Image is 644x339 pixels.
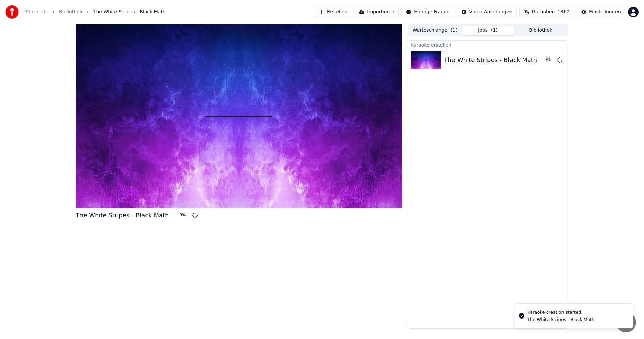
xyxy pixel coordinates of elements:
a: Bibliothek [59,9,83,15]
button: Importieren [355,6,399,18]
button: Häufige Fragen [401,6,454,18]
button: Jobs [462,26,515,35]
div: The White Stripes - Black Math [444,55,537,65]
button: Erstellen [315,6,352,18]
button: Einstellungen [577,6,625,18]
div: 0 % [544,57,554,63]
a: Startseite [25,9,48,15]
span: ( 1 ) [491,27,498,34]
span: Guthaben [532,9,555,15]
div: Karaoke creation started [527,309,594,316]
button: Video-Anleitungen [457,6,517,18]
img: youka [5,5,19,19]
div: The White Stripes - Black Math [76,211,169,220]
span: ( 1 ) [451,27,458,34]
div: Einstellungen [589,9,621,15]
span: 1362 [557,9,570,15]
nav: breadcrumb [25,9,166,15]
div: The White Stripes - Black Math [527,316,594,323]
button: Warteschlange [409,26,462,35]
span: The White Stripes - Black Math [93,9,166,15]
button: Bibliothek [514,26,567,35]
div: 0 % [179,213,190,218]
div: Karaoke erstellen [408,41,568,49]
button: Guthaben1362 [519,6,574,18]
